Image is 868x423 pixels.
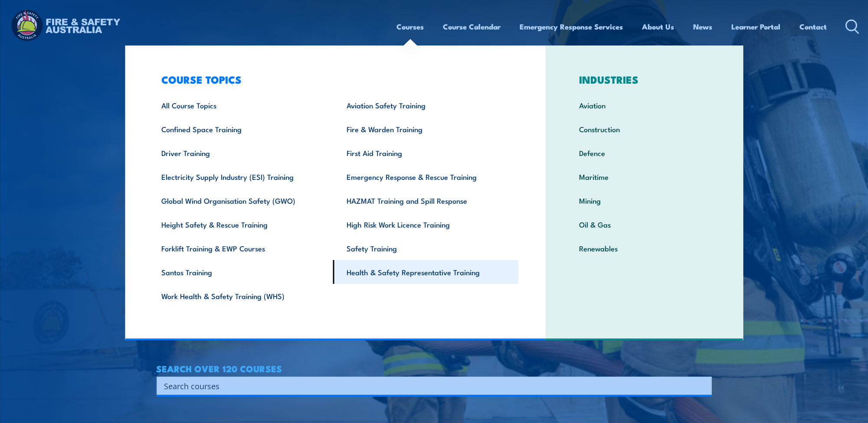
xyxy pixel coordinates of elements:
a: Health & Safety Representative Training [333,260,518,284]
a: Aviation [566,93,723,117]
a: Confined Space Training [148,117,333,141]
a: All Course Topics [148,93,333,117]
a: Contact [800,15,827,38]
a: Renewables [566,236,723,260]
a: Fire & Warden Training [333,117,518,141]
a: First Aid Training [333,141,518,165]
a: Courses [397,15,424,38]
a: Oil & Gas [566,212,723,236]
a: HAZMAT Training and Spill Response [333,189,518,212]
a: Defence [566,141,723,165]
a: Mining [566,189,723,212]
a: Emergency Response Services [520,15,623,38]
a: Construction [566,117,723,141]
a: Safety Training [333,236,518,260]
h3: COURSE TOPICS [148,73,518,85]
h3: INDUSTRIES [566,73,723,85]
a: High Risk Work Licence Training [333,212,518,236]
a: Forklift Training & EWP Courses [148,236,333,260]
a: Learner Portal [732,15,781,38]
a: Electricity Supply Industry (ESI) Training [148,165,333,189]
a: Work Health & Safety Training (WHS) [148,284,333,308]
a: Aviation Safety Training [333,93,518,117]
a: Maritime [566,165,723,189]
a: Driver Training [148,141,333,165]
input: Search input [164,379,693,392]
button: Search magnifier button [697,380,709,392]
form: Search form [166,380,694,392]
a: Global Wind Organisation Safety (GWO) [148,189,333,212]
a: News [694,15,713,38]
a: About Us [642,15,675,38]
a: Course Calendar [443,15,501,38]
a: Santos Training [148,260,333,284]
a: Emergency Response & Rescue Training [333,165,518,189]
a: Height Safety & Rescue Training [148,212,333,236]
h4: SEARCH OVER 120 COURSES [157,364,712,373]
